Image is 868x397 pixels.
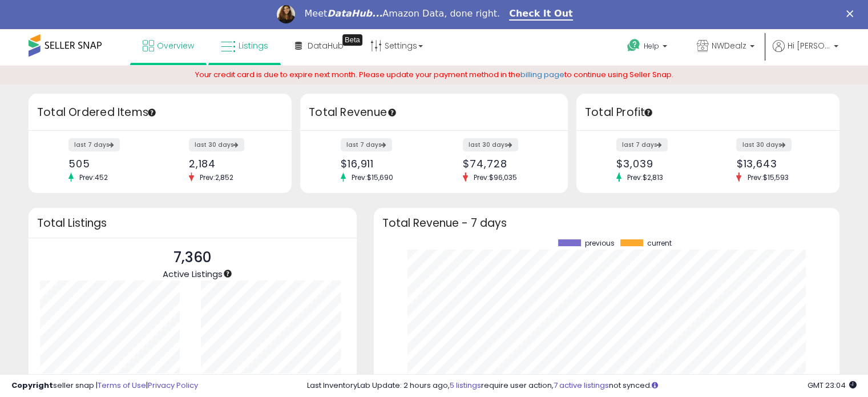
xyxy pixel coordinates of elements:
[362,29,431,63] a: Settings
[616,158,699,170] div: $3,039
[788,40,830,51] span: Hi [PERSON_NAME]
[621,173,669,182] span: Prev: $2,813
[308,40,344,51] span: DataHub
[147,107,157,118] div: Tooltip anchor
[463,138,518,151] label: last 30 days
[189,138,244,151] label: last 30 days
[647,239,672,247] span: current
[148,380,198,391] a: Privacy Policy
[509,8,573,21] a: Check It Out
[163,247,223,268] p: 7,360
[195,69,673,80] span: Your credit card is due to expire next month. Please update your payment method in the to continu...
[74,173,114,182] span: Prev: 452
[37,219,348,227] h3: Total Listings
[309,105,559,121] h3: Total Revenue
[741,173,794,182] span: Prev: $15,593
[627,38,641,53] i: Get Help
[616,138,668,151] label: last 7 days
[773,40,838,66] a: Hi [PERSON_NAME]
[239,40,268,51] span: Listings
[68,138,120,151] label: last 7 days
[643,107,653,118] div: Tooltip anchor
[387,107,397,118] div: Tooltip anchor
[223,268,233,279] div: Tooltip anchor
[463,158,548,170] div: $74,728
[37,105,283,121] h3: Total Ordered Items
[468,173,523,182] span: Prev: $96,035
[585,105,831,121] h3: Total Profit
[86,372,110,386] b: 7077
[644,41,659,51] span: Help
[163,268,223,280] span: Active Listings
[98,380,146,391] a: Terms of Use
[736,138,792,151] label: last 30 days
[736,158,819,170] div: $13,643
[342,34,362,46] div: Tooltip anchor
[189,158,272,170] div: 2,184
[307,380,857,391] div: Last InventoryLab Update: 2 hours ago, require user action, not synced.
[520,69,564,80] a: billing page
[341,138,392,151] label: last 7 days
[382,219,831,227] h3: Total Revenue - 7 days
[450,380,481,391] a: 5 listings
[554,380,609,391] a: 7 active listings
[652,382,658,389] i: Click here to read more about un-synced listings.
[277,5,295,23] img: Profile image for Georgie
[346,173,399,182] span: Prev: $15,690
[304,8,500,19] div: Meet Amazon Data, done right.
[68,158,151,170] div: 505
[157,40,194,51] span: Overview
[618,30,679,65] a: Help
[327,8,382,19] i: DataHub...
[688,29,763,66] a: NWDealz
[194,173,239,182] span: Prev: 2,852
[286,29,352,63] a: DataHub
[11,380,198,391] div: seller snap | |
[134,29,203,63] a: Overview
[846,10,858,17] div: Close
[808,380,857,391] span: 2025-10-13 23:04 GMT
[212,29,277,63] a: Listings
[712,40,746,51] span: NWDealz
[341,158,426,170] div: $16,911
[585,239,615,247] span: previous
[11,380,53,391] strong: Copyright
[247,372,269,386] b: 4910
